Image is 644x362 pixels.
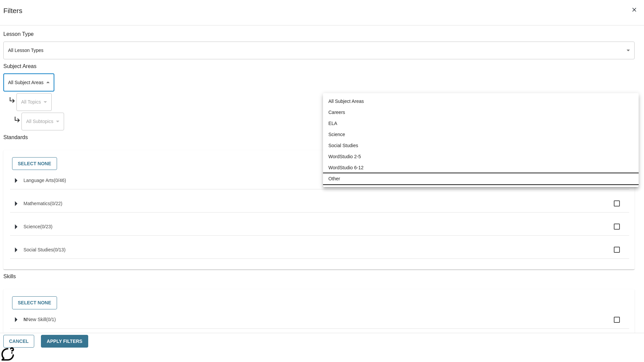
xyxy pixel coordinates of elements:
li: Social Studies [323,140,639,151]
li: Careers [323,107,639,118]
li: Science [323,129,639,140]
li: ELA [323,118,639,129]
li: WordStudio 6-12 [323,162,639,173]
li: Other [323,173,639,184]
li: WordStudio 2-5 [323,151,639,162]
ul: Select a Subject Area [323,93,639,187]
li: All Subject Areas [323,96,639,107]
